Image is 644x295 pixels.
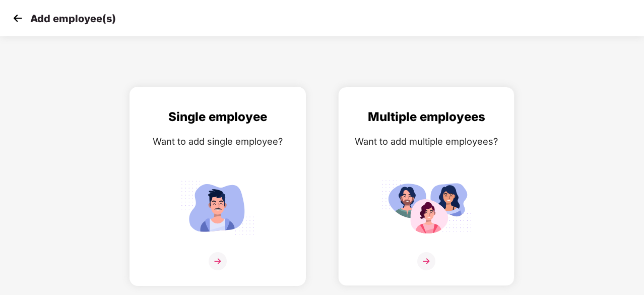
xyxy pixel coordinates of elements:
[10,11,25,26] img: svg+xml;base64,PHN2ZyB4bWxucz0iaHR0cDovL3d3dy53My5vcmcvMjAwMC9zdmciIHdpZHRoPSIzMCIgaGVpZ2h0PSIzMC...
[349,107,504,127] div: Multiple employees
[140,107,295,127] div: Single employee
[417,252,435,270] img: svg+xml;base64,PHN2ZyB4bWxucz0iaHR0cDovL3d3dy53My5vcmcvMjAwMC9zdmciIHdpZHRoPSIzNiIgaGVpZ2h0PSIzNi...
[172,176,263,239] img: svg+xml;base64,PHN2ZyB4bWxucz0iaHR0cDovL3d3dy53My5vcmcvMjAwMC9zdmciIGlkPSJTaW5nbGVfZW1wbG95ZWUiIH...
[349,134,504,149] div: Want to add multiple employees?
[381,176,472,239] img: svg+xml;base64,PHN2ZyB4bWxucz0iaHR0cDovL3d3dy53My5vcmcvMjAwMC9zdmciIGlkPSJNdWx0aXBsZV9lbXBsb3llZS...
[209,252,227,270] img: svg+xml;base64,PHN2ZyB4bWxucz0iaHR0cDovL3d3dy53My5vcmcvMjAwMC9zdmciIHdpZHRoPSIzNiIgaGVpZ2h0PSIzNi...
[140,134,295,149] div: Want to add single employee?
[30,13,116,25] p: Add employee(s)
